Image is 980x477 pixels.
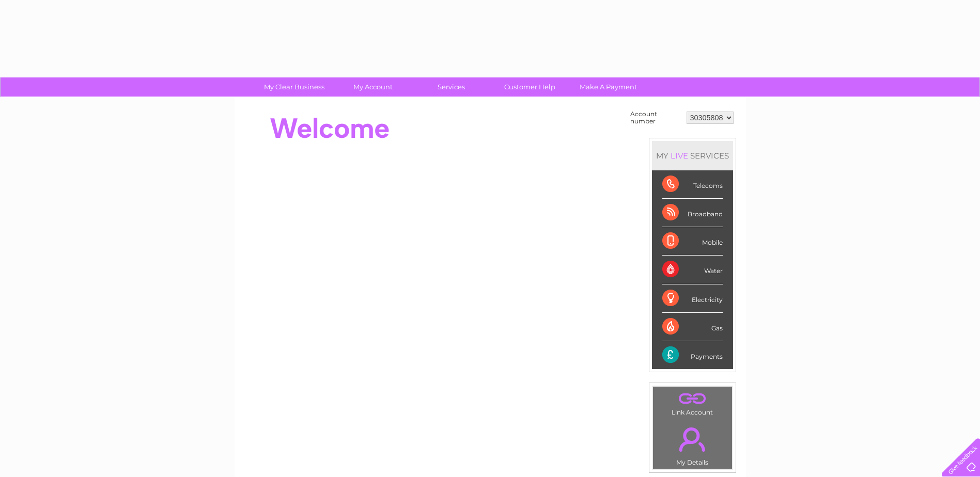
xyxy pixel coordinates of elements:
div: Water [662,256,723,284]
a: . [656,389,729,407]
div: Broadband [662,199,723,227]
a: My Clear Business [252,77,337,97]
div: Telecoms [662,170,723,199]
a: . [656,421,729,457]
a: Services [409,77,494,97]
td: Account number [628,108,684,128]
div: MY SERVICES [652,141,733,170]
td: My Details [652,419,733,469]
a: Customer Help [487,77,572,97]
div: Payments [662,341,723,369]
div: LIVE [668,151,690,161]
td: Link Account [652,386,733,419]
a: Make A Payment [566,77,651,97]
div: Electricity [662,284,723,313]
div: Gas [662,313,723,341]
div: Mobile [662,227,723,256]
a: My Account [330,77,415,97]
